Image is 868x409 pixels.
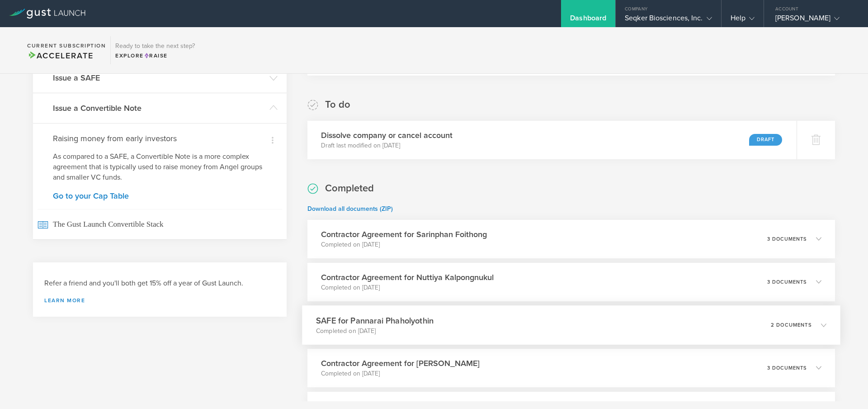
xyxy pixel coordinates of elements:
[625,14,712,27] div: Seqker Biosciences, Inc.
[321,228,487,240] h3: Contractor Agreement for Sarinphan Foithong
[27,43,106,48] h2: Current Subscription
[307,121,797,159] div: Dissolve company or cancel accountDraft last modified on [DATE]Draft
[115,52,195,60] div: Explore
[53,133,267,144] h4: Raising money from early investors
[325,182,374,195] h2: Completed
[321,369,480,378] p: Completed on [DATE]
[321,129,453,141] h3: Dissolve company or cancel account
[38,209,282,239] span: The Gust Launch Convertible Stack
[316,314,434,327] h3: SAFE for Pannarai Phaholyothin
[570,14,606,27] div: Dashboard
[665,45,868,409] iframe: Chat Widget
[321,141,453,150] p: Draft last modified on [DATE]
[44,298,275,303] a: Learn more
[307,205,393,213] a: Download all documents (ZIP)
[316,326,434,335] p: Completed on [DATE]
[325,98,350,111] h2: To do
[144,52,168,59] span: Raise
[731,14,755,27] div: Help
[44,278,275,289] h3: Refer a friend and you'll both get 15% off a year of Gust Launch.
[321,271,494,283] h3: Contractor Agreement for Nuttiya Kalpongnukul
[27,51,93,61] span: Accelerate
[321,283,494,292] p: Completed on [DATE]
[775,14,852,27] div: [PERSON_NAME]
[53,102,265,114] h3: Issue a Convertible Note
[321,357,480,369] h3: Contractor Agreement for [PERSON_NAME]
[115,43,195,49] h3: Ready to take the next step?
[33,209,287,239] a: The Gust Launch Convertible Stack
[53,192,267,200] a: Go to your Cap Table
[53,152,267,183] p: As compared to a SAFE, a Convertible Note is a more complex agreement that is typically used to r...
[53,72,265,84] h3: Issue a SAFE
[110,36,199,64] div: Ready to take the next step?ExploreRaise
[321,240,487,249] p: Completed on [DATE]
